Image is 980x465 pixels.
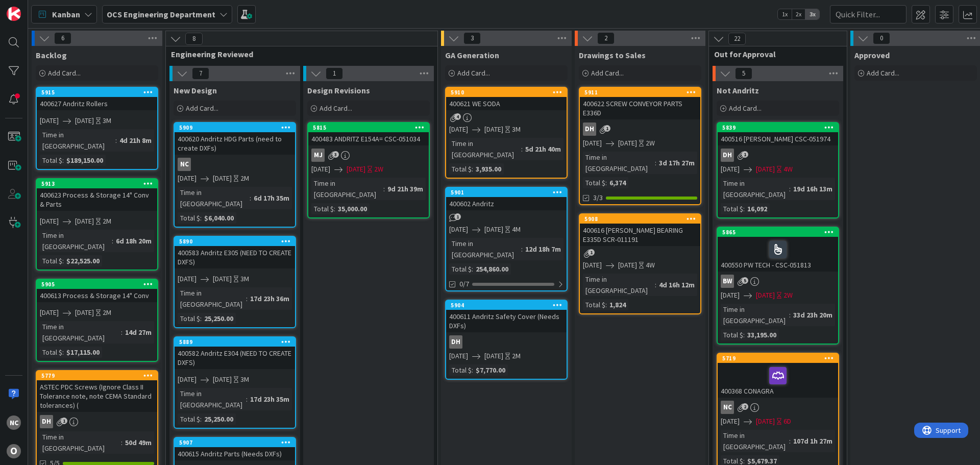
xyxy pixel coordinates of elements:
div: 5908 [580,214,700,224]
div: 400613 Process & Storage 14" Conv [37,289,157,302]
div: Time in [GEOGRAPHIC_DATA] [721,304,789,326]
div: NC [718,401,838,414]
div: 5915400627 Andritz Rollers [37,88,157,110]
span: : [472,263,473,275]
span: : [62,155,64,166]
span: : [246,394,248,405]
span: : [383,183,385,194]
a: 5901400602 Andritz[DATE][DATE]4MTime in [GEOGRAPHIC_DATA]:12d 18h 7mTotal $:254,860.000/7 [445,187,568,291]
div: 5905 [37,280,157,289]
b: OCS Engineering Department [107,9,215,19]
div: 4d 21h 8m [117,135,154,146]
div: 2W [646,138,655,149]
div: 5907 [179,439,295,446]
span: Add Card... [186,104,218,113]
a: 5908400616 [PERSON_NAME] BEARING E335D SCR-011191[DATE][DATE]4WTime in [GEOGRAPHIC_DATA]:4d 16h 1... [579,213,701,314]
span: : [62,255,64,266]
div: 400627 Andritz Rollers [37,97,157,110]
span: 1 [454,213,461,220]
span: [DATE] [75,307,94,318]
span: [DATE] [213,274,232,284]
span: : [605,299,607,310]
div: 3,935.00 [473,163,504,175]
span: : [246,293,248,304]
div: 5904 [446,301,567,310]
div: 5d 21h 40m [523,143,563,155]
img: Visit kanbanzone.com [7,7,21,21]
div: BW [718,275,838,288]
div: 5719400368 CONAGRA [718,354,838,398]
div: NC [7,415,21,430]
div: Total $ [40,347,62,358]
span: : [62,347,64,358]
div: 5910400621 WE SODA [446,88,567,110]
div: Total $ [721,203,743,214]
a: 5911400622 SCREW CONVEYOR PARTS E336DDH[DATE][DATE]2WTime in [GEOGRAPHIC_DATA]:3d 17h 27mTotal $:... [579,87,701,205]
div: 5901 [451,189,567,196]
div: Time in [GEOGRAPHIC_DATA] [311,178,383,200]
a: 5913400623 Process & Storage 14" Conv & Parts[DATE][DATE]2MTime in [GEOGRAPHIC_DATA]:6d 18h 20mTo... [36,178,158,271]
span: : [743,329,745,340]
span: Design Revisions [307,85,370,95]
div: 5905400613 Process & Storage 14" Conv [37,280,157,302]
span: 0/7 [459,279,469,289]
div: ASTEC PDC Screws (Ignore Class II Tolerance note, note CEMA Standard tolerances) ( [37,380,157,412]
div: 5907400615 Andritz Parts (Needs DXFs) [175,438,295,460]
span: New Design [174,85,217,95]
div: $6,040.00 [202,212,236,224]
span: Drawings to Sales [579,50,646,60]
span: : [605,177,607,188]
span: Add Card... [320,104,352,113]
div: 33d 23h 20m [791,309,835,321]
div: 5889 [175,337,295,347]
div: 2M [103,307,111,318]
a: 5815400483 ANDRITZ E154A= CSC-051034MJ[DATE][DATE]2WTime in [GEOGRAPHIC_DATA]:9d 21h 39mTotal $:3... [307,122,430,218]
span: [DATE] [178,374,197,385]
div: 5889400582 Andritz E304 (NEED TO CREATE DXFS) [175,337,295,369]
div: 3M [240,374,249,385]
span: 22 [728,33,746,45]
span: 0 [873,32,890,44]
div: 4W [783,164,793,175]
span: [DATE] [756,416,775,427]
div: 400623 Process & Storage 14" Conv & Parts [37,188,157,211]
span: : [121,437,122,448]
span: 1x [778,9,792,19]
div: 5908400616 [PERSON_NAME] BEARING E335D SCR-011191 [580,214,700,246]
div: 4d 16h 12m [656,279,697,290]
div: 5913400623 Process & Storage 14" Conv & Parts [37,179,157,211]
span: 6 [54,32,71,44]
span: 2x [792,9,805,19]
div: DH [718,149,838,162]
div: 5901400602 Andritz [446,188,567,210]
div: Total $ [178,212,200,224]
div: 25,250.00 [202,313,236,324]
span: [DATE] [40,307,59,318]
span: Approved [854,50,890,60]
span: [DATE] [484,224,503,235]
span: 1 [61,418,67,424]
span: : [472,163,473,175]
span: [DATE] [484,124,503,135]
span: [DATE] [721,164,740,175]
div: 5839400516 [PERSON_NAME] CSC-051974 [718,123,838,145]
span: : [121,327,122,338]
div: 5865400550 PW TECH - CSC-051813 [718,228,838,272]
input: Quick Filter... [830,5,906,23]
div: 400615 Andritz Parts (Needs DXFs) [175,447,295,460]
div: 3d 17h 27m [656,157,697,168]
div: MJ [308,149,429,162]
div: 16,092 [745,203,770,214]
div: NC [175,158,295,171]
div: 400516 [PERSON_NAME] CSC-051974 [718,132,838,145]
div: 6D [783,416,791,427]
div: 5779 [37,371,157,380]
div: MJ [311,149,325,162]
span: 1 [326,67,343,80]
div: 5909400620 Andritz HDG Parts (need to create DXFs) [175,123,295,155]
div: 12d 18h 7m [523,243,563,255]
span: [DATE] [178,173,197,184]
span: Support [21,2,46,14]
div: $17,115.00 [64,347,102,358]
div: 5865 [722,229,838,236]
